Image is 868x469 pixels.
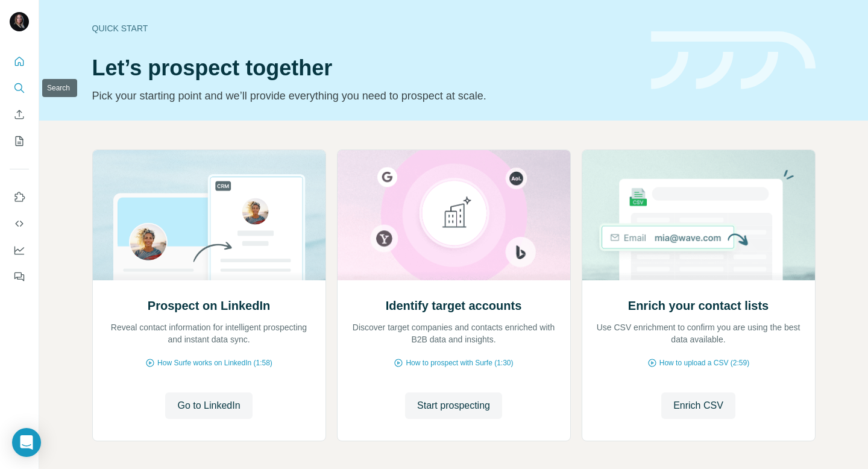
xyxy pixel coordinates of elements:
img: Identify target accounts [337,150,571,280]
p: Reveal contact information for intelligent prospecting and instant data sync. [105,321,313,345]
button: Enrich CSV [10,104,29,125]
span: How to prospect with Surfe (1:30) [406,357,513,368]
button: Enrich CSV [661,392,735,419]
img: Enrich your contact lists [582,150,816,280]
button: Start prospecting [405,392,502,419]
button: Use Surfe on LinkedIn [10,186,29,208]
h2: Enrich your contact lists [628,297,769,314]
span: Go to LinkedIn [177,398,240,413]
button: Quick start [10,51,29,72]
button: My lists [10,130,29,152]
span: Start prospecting [417,398,490,413]
h2: Identify target accounts [386,297,522,314]
button: Go to LinkedIn [165,392,252,419]
p: Pick your starting point and we’ll provide everything you need to prospect at scale. [92,87,637,104]
h2: Prospect on LinkedIn [148,297,270,314]
button: Dashboard [10,239,29,261]
img: Avatar [10,12,29,31]
span: How Surfe works on LinkedIn (1:58) [157,357,272,368]
img: Prospect on LinkedIn [92,150,326,280]
span: How to upload a CSV (2:59) [659,357,749,368]
div: Quick start [92,22,637,34]
img: banner [651,31,816,90]
button: Use Surfe API [10,213,29,234]
p: Discover target companies and contacts enriched with B2B data and insights. [350,321,558,345]
p: Use CSV enrichment to confirm you are using the best data available. [594,321,803,345]
h1: Let’s prospect together [92,56,637,80]
span: Enrich CSV [673,398,723,413]
div: Open Intercom Messenger [12,428,41,457]
button: Feedback [10,266,29,288]
button: Search [10,77,29,99]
